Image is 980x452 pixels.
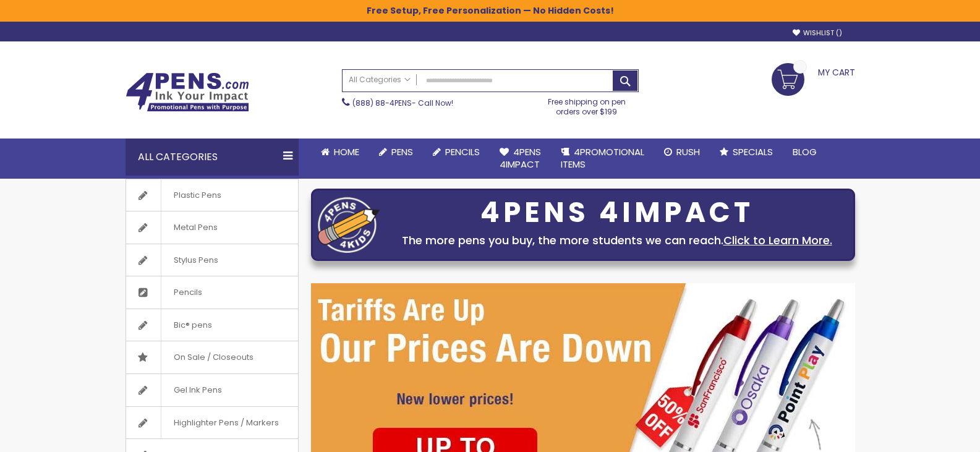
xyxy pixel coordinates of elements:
span: Pencils [445,145,480,158]
span: Rush [676,145,700,158]
a: Rush [654,139,710,166]
a: Blog [783,139,827,166]
div: Free shipping on pen orders over $199 [535,92,639,117]
a: On Sale / Closeouts [126,341,298,373]
a: Click to Learn More. [723,232,832,248]
a: (888) 88-4PENS [352,98,412,108]
a: Wishlist [793,28,842,38]
a: Plastic Pens [126,179,298,211]
span: Bic® pens [161,309,224,341]
a: All Categories [343,70,417,90]
a: Specials [710,139,783,166]
img: 4Pens Custom Pens and Promotional Products [126,72,249,112]
a: Bic® pens [126,309,298,341]
span: Home [334,145,359,158]
a: Stylus Pens [126,244,298,276]
a: Pencils [423,139,490,166]
div: The more pens you buy, the more students we can reach. [386,232,848,249]
a: 4PROMOTIONALITEMS [551,139,654,179]
span: Plastic Pens [161,179,234,211]
img: four_pen_logo.png [318,197,380,253]
span: Pens [391,145,413,158]
span: Specials [733,145,773,158]
span: Highlighter Pens / Markers [161,407,291,439]
span: Stylus Pens [161,244,231,276]
span: 4Pens 4impact [500,145,541,171]
div: 4PENS 4IMPACT [386,200,848,226]
a: Metal Pens [126,211,298,244]
span: 4PROMOTIONAL ITEMS [561,145,644,171]
a: Highlighter Pens / Markers [126,407,298,439]
a: Pencils [126,276,298,309]
div: All Categories [126,139,299,176]
span: All Categories [349,75,411,85]
span: Metal Pens [161,211,230,244]
span: - Call Now! [352,98,453,108]
span: Blog [793,145,817,158]
a: 4Pens4impact [490,139,551,179]
a: Pens [369,139,423,166]
a: Home [311,139,369,166]
span: Gel Ink Pens [161,374,234,406]
span: On Sale / Closeouts [161,341,266,373]
span: Pencils [161,276,215,309]
a: Gel Ink Pens [126,374,298,406]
